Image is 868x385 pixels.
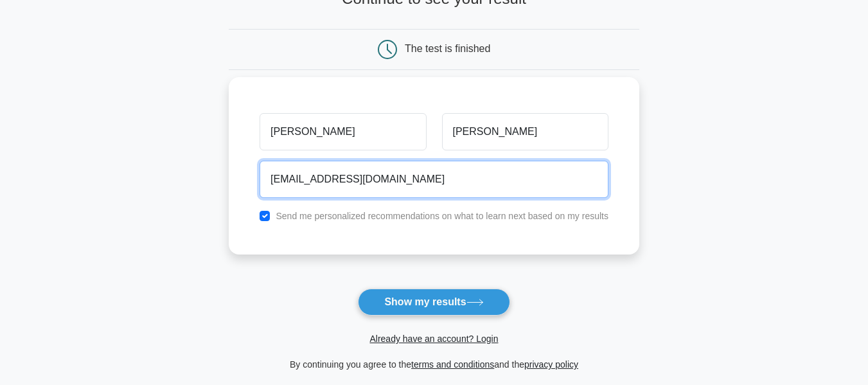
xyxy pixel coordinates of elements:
a: privacy policy [524,359,578,370]
a: terms and conditions [411,359,494,370]
input: First name [260,113,426,150]
a: Already have an account? Login [369,334,498,344]
input: Last name [442,113,608,150]
input: Email [260,161,608,198]
button: Show my results [358,289,509,316]
div: By continuing you agree to the and the [221,357,647,372]
div: The test is finished [405,43,490,54]
label: Send me personalized recommendations on what to learn next based on my results [276,211,608,221]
